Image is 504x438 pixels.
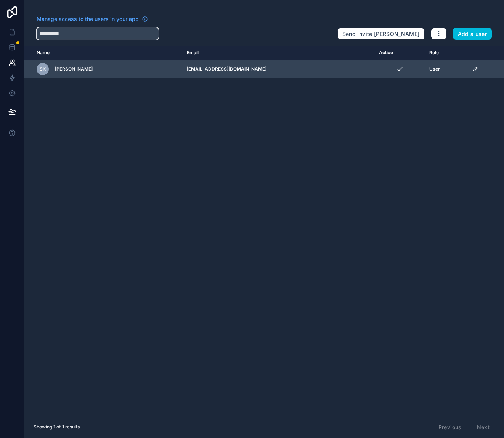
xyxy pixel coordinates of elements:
[37,15,139,23] span: Manage access to the users in your app
[34,424,80,430] span: Showing 1 of 1 results
[24,46,504,416] div: scrollable content
[37,15,148,23] a: Manage access to the users in your app
[24,46,182,60] th: Name
[182,60,374,79] td: [EMAIL_ADDRESS][DOMAIN_NAME]
[182,46,374,60] th: Email
[337,28,425,40] button: Send invite [PERSON_NAME]
[453,28,492,40] button: Add a user
[374,46,425,60] th: Active
[429,66,440,72] span: User
[55,66,93,72] span: [PERSON_NAME]
[425,46,468,60] th: Role
[40,66,46,72] span: SK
